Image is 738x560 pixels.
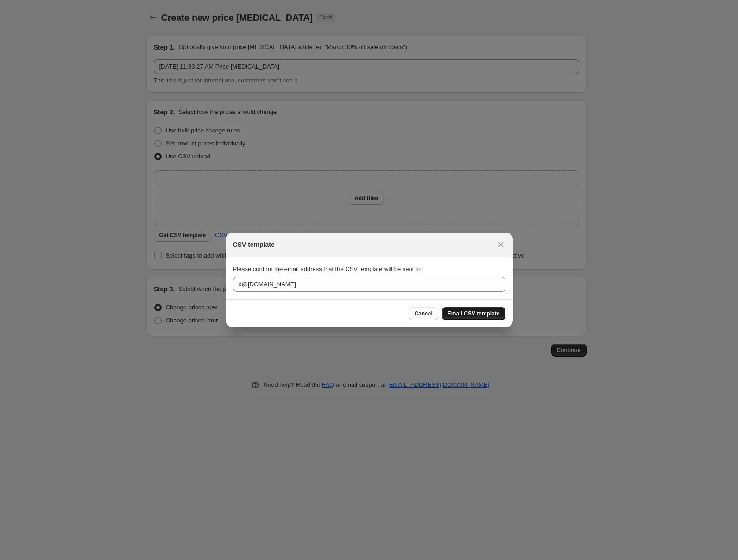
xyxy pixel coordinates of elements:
h2: CSV template [233,240,275,249]
button: Cancel [409,307,438,320]
span: Please confirm the email address that the CSV template will be sent to [233,265,421,272]
span: Cancel [414,310,432,317]
span: Email CSV template [448,310,500,317]
button: Email CSV template [442,307,505,320]
button: Close [494,238,507,251]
